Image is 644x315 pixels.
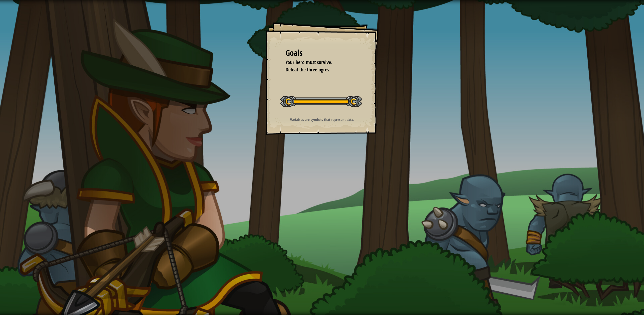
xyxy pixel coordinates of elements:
li: Defeat the three ogres. [279,66,357,73]
span: Your hero must survive. [286,59,332,66]
div: Goals [286,47,358,59]
p: Variables are symbols that represent data. [272,117,373,122]
span: Defeat the three ogres. [286,66,330,73]
li: Your hero must survive. [279,59,357,66]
